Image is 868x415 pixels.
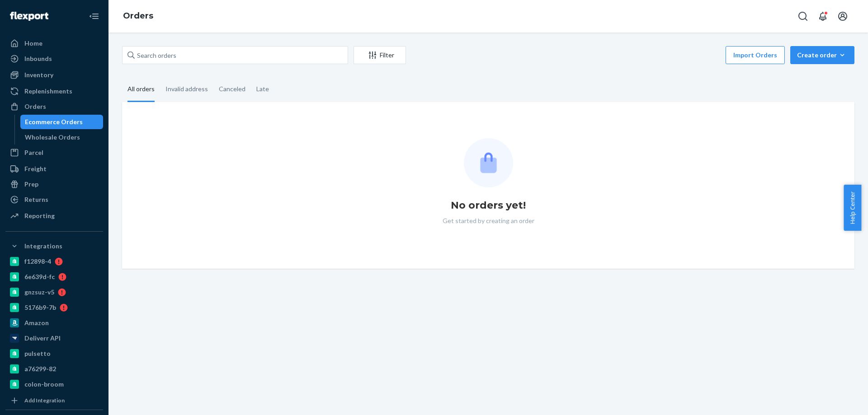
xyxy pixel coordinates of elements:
a: Inbounds [5,51,103,66]
div: Prep [24,180,38,189]
div: Parcel [24,148,43,157]
button: Import Orders [726,46,785,64]
a: a76299-82 [5,362,103,376]
button: Filter [354,46,406,64]
div: colon-broom [24,380,64,389]
a: Prep [5,177,103,191]
div: Home [24,39,42,48]
a: Parcel [5,145,103,160]
div: Wholesale Orders [25,133,80,142]
div: Create order [797,51,848,60]
button: Create order [790,46,854,64]
a: 5176b9-7b [5,300,103,315]
div: Amazon [24,318,49,327]
a: Wholesale Orders [20,130,104,145]
a: Inventory [5,68,103,82]
a: Reporting [5,209,103,223]
a: pulsetto [5,346,103,361]
div: Canceled [219,77,245,101]
div: 5176b9-7b [24,303,56,312]
a: Orders [123,11,153,21]
div: Inbounds [24,54,52,63]
div: Add Integration [24,396,65,404]
div: gnzsuz-v5 [24,288,54,297]
a: Freight [5,162,103,176]
ol: breadcrumbs [116,3,160,29]
div: Ecommerce Orders [25,117,83,126]
p: Get started by creating an order [443,216,534,225]
div: Inventory [24,70,53,79]
div: pulsetto [24,349,51,358]
input: Search orders [122,46,348,64]
div: All orders [127,77,155,102]
a: Replenishments [5,84,103,98]
div: Returns [24,195,48,204]
a: 6e639d-fc [5,270,103,284]
a: Amazon [5,316,103,330]
button: Close Navigation [85,7,103,25]
a: f12898-4 [5,254,103,269]
button: Open Search Box [794,7,812,25]
a: colon-broom [5,377,103,392]
a: gnzsuz-v5 [5,285,103,299]
a: Ecommerce Orders [20,115,104,129]
div: a76299-82 [24,364,56,373]
div: Orders [24,102,46,111]
a: Orders [5,99,103,114]
div: Integrations [24,242,62,251]
a: Home [5,36,103,51]
button: Help Center [844,185,861,231]
div: Deliverr API [24,334,61,343]
div: Invalid address [165,77,208,101]
button: Open account menu [834,7,852,25]
div: Freight [24,164,47,173]
button: Open notifications [814,7,832,25]
div: Replenishments [24,87,72,96]
div: 6e639d-fc [24,272,55,281]
div: f12898-4 [24,257,51,266]
h1: No orders yet! [451,198,526,213]
div: Filter [354,51,406,60]
a: Add Integration [5,395,103,406]
div: Reporting [24,211,55,220]
button: Integrations [5,239,103,253]
img: Empty list [464,138,513,187]
div: Late [256,77,269,101]
a: Deliverr API [5,331,103,345]
a: Returns [5,192,103,207]
img: Flexport logo [10,12,48,21]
